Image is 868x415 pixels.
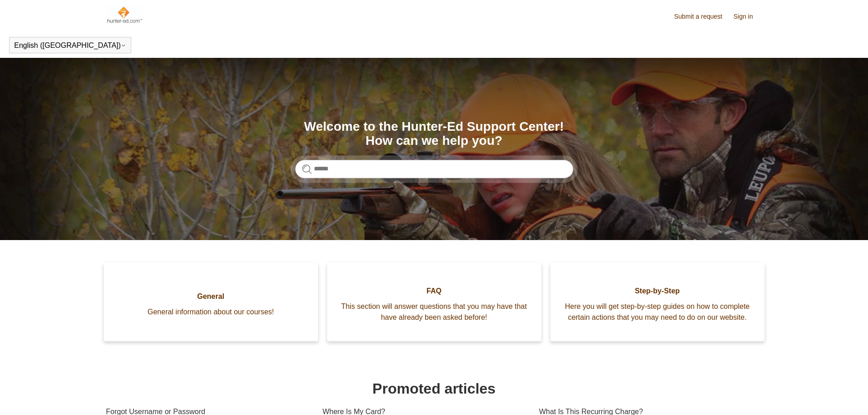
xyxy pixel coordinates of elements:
input: Search [295,160,573,178]
span: Step-by-Step [564,286,751,297]
span: Here you will get step-by-step guides on how to complete certain actions that you may need to do ... [564,301,751,323]
a: Submit a request [674,12,731,21]
h1: Promoted articles [106,378,762,400]
a: Step-by-Step Here you will get step-by-step guides on how to complete certain actions that you ma... [550,263,765,341]
a: General General information about our courses! [104,263,318,341]
h1: Welcome to the Hunter-Ed Support Center! How can we help you? [295,120,573,148]
div: Chat Support [809,384,862,408]
span: This section will answer questions that you may have that have already been asked before! [341,301,528,323]
a: FAQ This section will answer questions that you may have that have already been asked before! [327,263,541,341]
button: English ([GEOGRAPHIC_DATA]) [14,41,126,50]
span: General information about our courses! [118,307,304,318]
img: Hunter-Ed Help Center home page [106,5,143,24]
a: Sign in [734,12,762,21]
span: General [118,291,304,302]
span: FAQ [341,286,528,297]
